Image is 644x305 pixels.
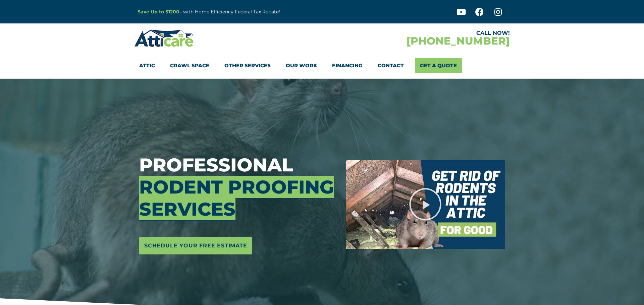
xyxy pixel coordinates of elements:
[332,58,363,73] a: Financing
[139,154,336,220] h3: Professional
[139,237,252,254] a: Schedule Your Free Estimate
[138,9,179,15] a: Save Up to $1200
[286,58,317,73] a: Our Work
[139,58,155,73] a: Attic
[144,240,247,251] span: Schedule Your Free Estimate
[378,58,404,73] a: Contact
[409,187,442,221] div: Play Video
[170,58,209,73] a: Crawl Space
[322,30,510,36] div: CALL NOW!
[224,58,271,73] a: Other Services
[139,176,334,220] span: Rodent Proofing Services
[415,58,462,73] a: Get A Quote
[138,8,355,16] p: – with Home Efficiency Federal Tax Rebate!
[139,58,505,73] nav: Menu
